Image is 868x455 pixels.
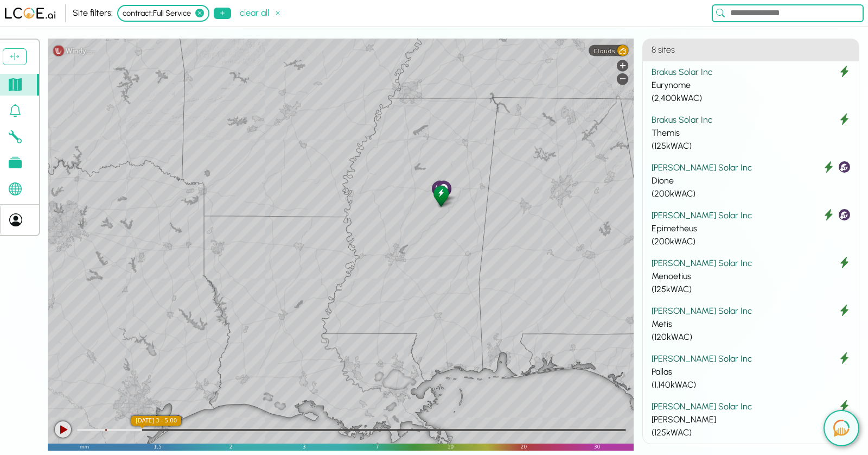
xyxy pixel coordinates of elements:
[73,7,113,20] div: Site filters:
[431,184,450,208] div: Themis
[652,140,850,153] div: ( 125 kWAC)
[647,61,854,109] button: Brakus Solar Inc Eurynome (2,400kWAC)
[652,305,850,318] div: [PERSON_NAME] Solar Inc
[652,283,850,296] div: ( 125 kWAC)
[131,416,181,426] div: local time
[643,39,859,61] h4: 8 sites
[652,79,850,92] div: Eurynome
[647,396,854,444] button: [PERSON_NAME] Solar Inc [PERSON_NAME] (125kWAC)
[652,92,850,105] div: ( 2,400 kWAC)
[593,47,615,54] span: Clouds
[652,426,850,439] div: ( 125 kWAC)
[652,127,850,140] div: Themis
[652,365,850,378] div: Pallas
[652,161,850,174] div: [PERSON_NAME] Solar Inc
[647,157,854,205] button: [PERSON_NAME] Solar Inc Dione (200kWAC)
[652,66,850,79] div: Brakus Solar Inc
[652,235,850,248] div: ( 200 kWAC)
[652,209,850,222] div: [PERSON_NAME] Solar Inc
[430,179,449,203] div: Dione
[652,352,850,365] div: [PERSON_NAME] Solar Inc
[647,348,854,396] button: [PERSON_NAME] Solar Inc Pallas (1,140kWAC)
[235,5,286,21] button: clear all
[652,187,850,200] div: ( 200 kWAC)
[647,205,854,252] button: [PERSON_NAME] Solar Inc Epimetheus (200kWAC)
[131,416,181,426] div: [DATE] 3 - 5:00
[652,222,850,235] div: Epimetheus
[117,5,209,21] div: contract: Full Service
[652,270,850,283] div: Menoetius
[652,113,850,127] div: Brakus Solar Inc
[652,378,850,391] div: ( 1,140 kWAC)
[652,318,850,331] div: Metis
[4,7,56,20] img: LCOE.ai
[434,179,453,203] div: Epimetheus
[617,60,628,71] div: Zoom in
[833,420,850,437] img: open chat
[647,252,854,300] button: [PERSON_NAME] Solar Inc Menoetius (125kWAC)
[652,174,850,187] div: Dione
[652,331,850,344] div: ( 120 kWAC)
[617,73,628,85] div: Zoom out
[652,413,850,426] div: [PERSON_NAME]
[647,300,854,348] button: [PERSON_NAME] Solar Inc Metis (120kWAC)
[652,257,850,270] div: [PERSON_NAME] Solar Inc
[652,400,850,413] div: [PERSON_NAME] Solar Inc
[647,109,854,157] button: Brakus Solar Inc Themis (125kWAC)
